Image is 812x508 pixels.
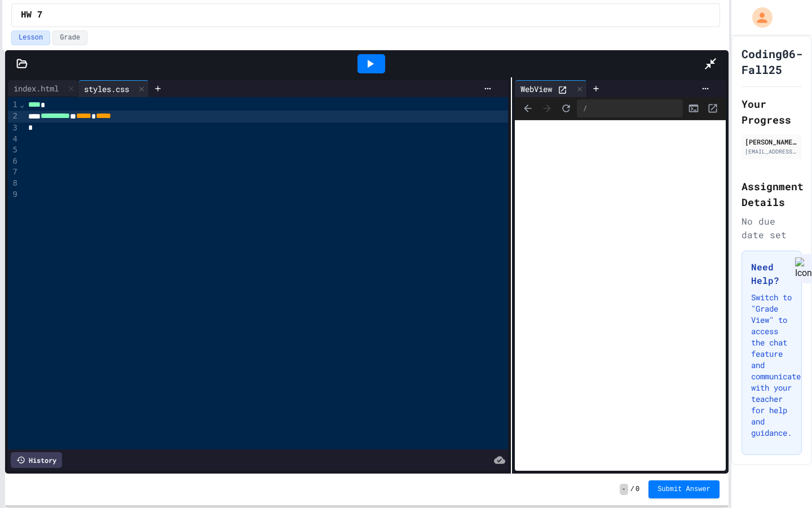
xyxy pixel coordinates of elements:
[630,485,634,494] span: /
[78,80,149,97] div: styles.css
[25,97,507,449] div: To enrich screen reader interactions, please activate Accessibility in Grammarly extension settings
[21,8,42,22] span: HW 7
[19,100,25,109] span: Fold line
[740,5,775,30] div: My Account
[539,100,555,117] span: Forward
[78,83,135,95] div: styles.css
[8,156,19,167] div: 6
[636,485,639,494] span: 0
[742,178,802,210] h2: Assignment Details
[11,452,62,468] div: History
[52,30,87,45] button: Grade
[742,214,802,242] div: No due date set
[8,82,64,94] div: index.html
[685,100,702,117] button: Console
[8,134,19,145] div: 4
[8,178,19,189] div: 8
[745,137,798,147] div: [PERSON_NAME] '29
[515,80,587,97] div: WebView
[8,111,19,122] div: 2
[8,122,19,134] div: 3
[657,485,710,494] span: Submit Answer
[515,120,726,471] iframe: Web Preview
[577,99,683,117] div: /
[718,414,801,462] iframe: chat widget
[8,144,19,156] div: 5
[742,96,802,128] h2: Your Progress
[8,189,19,200] div: 9
[704,100,721,117] button: Open in new tab
[751,260,792,287] h3: Need Help?
[745,147,798,156] div: [EMAIL_ADDRESS][DOMAIN_NAME]
[751,292,792,439] p: Switch to "Grade View" to access the chat feature and communicate with your teacher for help and ...
[8,99,19,111] div: 1
[515,83,558,95] div: WebView
[620,484,628,495] span: -
[648,480,720,498] button: Submit Answer
[742,46,802,77] h1: Coding06-Fall25
[11,30,50,45] button: Lesson
[8,167,19,178] div: 7
[519,100,536,117] span: Back
[765,463,801,497] iframe: chat widget
[558,100,575,117] button: Refresh
[8,80,78,97] div: index.html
